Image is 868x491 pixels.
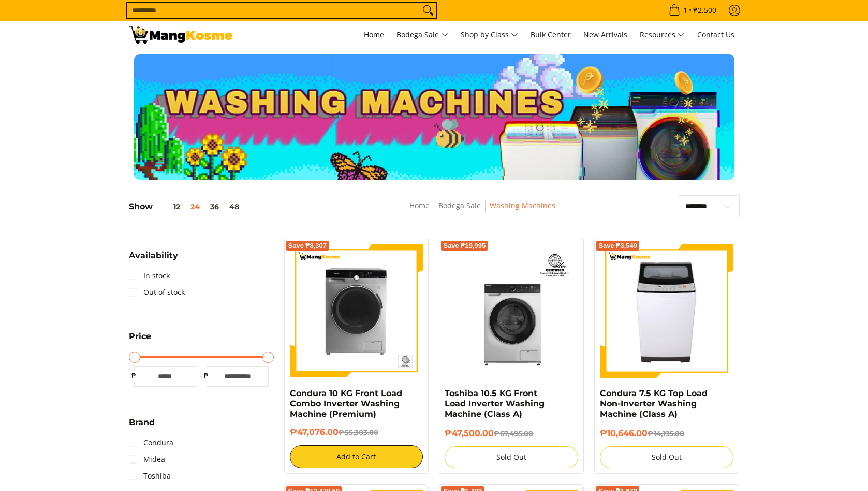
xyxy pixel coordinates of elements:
[129,332,151,348] summary: Open
[129,251,178,268] summary: Open
[129,251,178,260] span: Availability
[445,428,578,439] h6: ₱47,500.00
[666,5,719,16] span: •
[455,21,523,49] a: Shop by Class
[443,243,486,249] span: Save ₱19,995
[290,244,423,378] img: Condura 10 KG Front Load Combo Inverter Washing Machine (Premium)
[605,244,730,378] img: condura-7.5kg-topload-non-inverter-washing-machine-class-c-full-view-mang-kosme
[438,201,481,211] a: Bodega Sale
[153,203,185,211] button: 12
[525,21,576,49] a: Bulk Center
[445,244,578,378] img: Toshiba 10.5 KG Front Load Inverter Washing Machine (Class A)
[600,388,708,419] a: Condura 7.5 KG Top Load Non-Inverter Washing Machine (Class A)
[640,29,685,41] span: Resources
[600,428,733,439] h6: ₱10,646.00
[201,371,212,381] span: ₱
[290,445,423,468] button: Add to Cart
[129,284,185,301] a: Out of stock
[243,21,740,49] nav: Main Menu
[290,427,423,438] h6: ₱47,076.00
[490,201,555,211] a: Washing Machines
[697,30,734,39] span: Contact Us
[461,29,518,41] span: Shop by Class
[600,446,733,468] button: Sold Out
[409,201,430,211] a: Home
[334,200,630,223] nav: Breadcrumbs
[359,21,389,49] a: Home
[420,3,436,18] button: Search
[635,21,690,49] a: Resources
[288,243,327,249] span: Save ₱8,307
[445,446,578,468] button: Sold Out
[682,7,689,14] span: 1
[339,428,378,437] del: ₱55,383.00
[129,332,151,341] span: Price
[531,30,571,39] span: Bulk Center
[129,434,173,451] a: Condura
[129,418,155,427] span: Brand
[290,388,402,419] a: Condura 10 KG Front Load Combo Inverter Washing Machine (Premium)
[129,418,155,434] summary: Open
[185,203,205,211] button: 24
[364,30,384,39] span: Home
[129,451,165,468] a: Midea
[494,429,533,438] del: ₱67,495.00
[129,26,232,44] img: Washing Machines l Mang Kosme: Home Appliances Warehouse Sale Partner
[224,203,244,211] button: 48
[129,268,170,284] a: In stock
[396,29,448,41] span: Bodega Sale
[598,243,637,249] span: Save ₱3,549
[391,21,453,49] a: Bodega Sale
[692,7,718,14] span: ₱2,500
[578,21,632,49] a: New Arrivals
[129,371,139,381] span: ₱
[583,30,627,39] span: New Arrivals
[205,203,224,211] button: 36
[648,429,684,438] del: ₱14,195.00
[129,202,244,212] h5: Show
[692,21,740,49] a: Contact Us
[445,388,545,419] a: Toshiba 10.5 KG Front Load Inverter Washing Machine (Class A)
[129,468,171,484] a: Toshiba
